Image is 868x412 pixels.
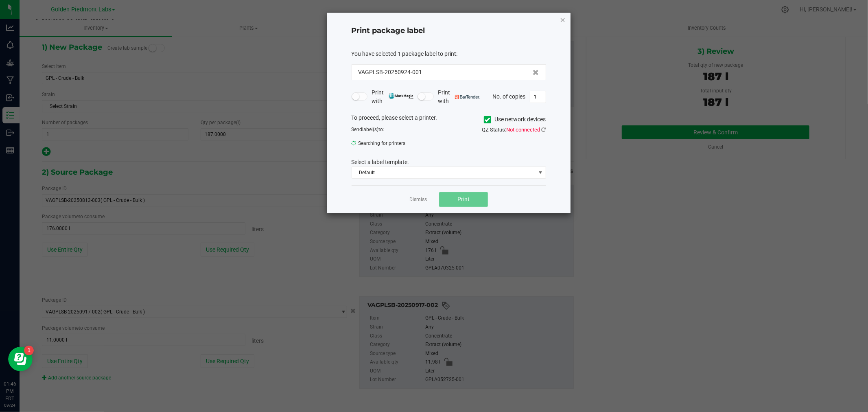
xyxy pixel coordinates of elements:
[352,127,385,132] span: Send to:
[8,347,33,371] iframe: Resource center
[493,93,526,99] span: No. of copies
[409,196,427,203] a: Dismiss
[455,95,480,99] img: bartender.png
[352,167,536,178] span: Default
[359,68,422,77] span: VAGPLSB-20250924-001
[345,158,552,167] div: Select a label template.
[389,93,413,99] img: mark_magic_cybra.png
[345,114,552,126] div: To proceed, please select a printer.
[438,88,480,105] span: Print with
[457,196,470,202] span: Print
[363,127,379,132] span: label(s)
[352,50,457,57] span: You have selected 1 package label to print
[482,127,546,133] span: QZ Status:
[507,127,540,133] span: Not connected
[352,137,443,149] span: Searching for printers
[439,192,488,207] button: Print
[352,26,546,36] h4: Print package label
[372,88,413,105] span: Print with
[24,346,34,355] iframe: Resource center unread badge
[352,50,546,58] div: :
[484,115,546,124] label: Use network devices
